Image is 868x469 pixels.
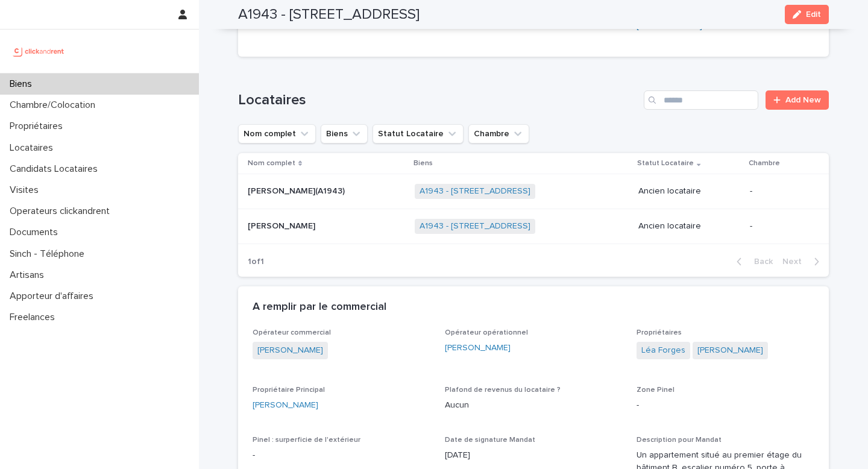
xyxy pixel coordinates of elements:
[373,124,464,143] button: Statut Locataire
[238,209,829,244] tr: [PERSON_NAME][PERSON_NAME] A1943 - [STREET_ADDRESS] Ancien locataire-
[445,329,528,336] span: Opérateur opérationnel
[747,257,773,266] span: Back
[785,5,829,24] button: Edit
[468,124,529,143] button: Chambre
[253,301,386,314] h2: A remplir par le commercial
[638,186,740,197] p: Ancien locataire
[5,163,107,175] p: Candidats Locataires
[238,6,420,24] h2: A1943 - [STREET_ADDRESS]
[253,329,331,336] span: Opérateur commercial
[785,96,821,104] span: Add New
[778,256,829,267] button: Next
[414,157,433,170] p: Biens
[750,221,810,231] p: -
[5,121,72,132] p: Propriétaires
[238,174,829,209] tr: [PERSON_NAME](A1943)[PERSON_NAME](A1943) A1943 - [STREET_ADDRESS] Ancien locataire-
[5,227,68,238] p: Documents
[445,342,511,354] a: [PERSON_NAME]
[253,436,360,444] span: Pinel : surperficie de l'extérieur
[749,157,780,170] p: Chambre
[238,247,274,277] p: 1 of 1
[5,142,63,154] p: Locataires
[5,99,105,111] p: Chambre/Colocation
[420,186,530,197] a: A1943 - [STREET_ADDRESS]
[5,184,48,196] p: Visites
[248,157,295,170] p: Nom complet
[5,248,94,260] p: Sinch - Téléphone
[253,386,325,394] span: Propriétaire Principal
[637,157,694,170] p: Statut Locataire
[637,436,722,444] span: Description pour Mandat
[10,39,68,63] img: UCB0brd3T0yccxBKYDjQ
[238,92,639,109] h1: Locataires
[5,269,54,281] p: Artisans
[5,291,103,302] p: Apporteur d'affaires
[5,206,119,217] p: Operateurs clickandrent
[445,399,623,412] p: Aucun
[321,124,368,143] button: Biens
[644,90,758,110] input: Search
[782,257,809,266] span: Next
[641,344,685,357] a: Léa Forges
[445,386,561,394] span: Plafond de revenus du locataire ?
[445,449,623,462] p: [DATE]
[638,221,740,231] p: Ancien locataire
[806,10,821,19] span: Edit
[637,399,814,412] p: -
[637,329,682,336] span: Propriétaires
[5,78,42,90] p: Biens
[637,386,675,394] span: Zone Pinel
[750,186,810,197] p: -
[257,344,323,357] a: [PERSON_NAME]
[420,221,530,231] a: A1943 - [STREET_ADDRESS]
[248,219,318,231] p: [PERSON_NAME]
[5,312,64,323] p: Freelances
[697,344,763,357] a: [PERSON_NAME]
[238,124,316,143] button: Nom complet
[248,184,347,197] p: [PERSON_NAME](A1943)
[727,256,778,267] button: Back
[445,436,535,444] span: Date de signature Mandat
[253,399,318,412] a: [PERSON_NAME]
[253,449,430,462] p: -
[766,90,829,110] a: Add New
